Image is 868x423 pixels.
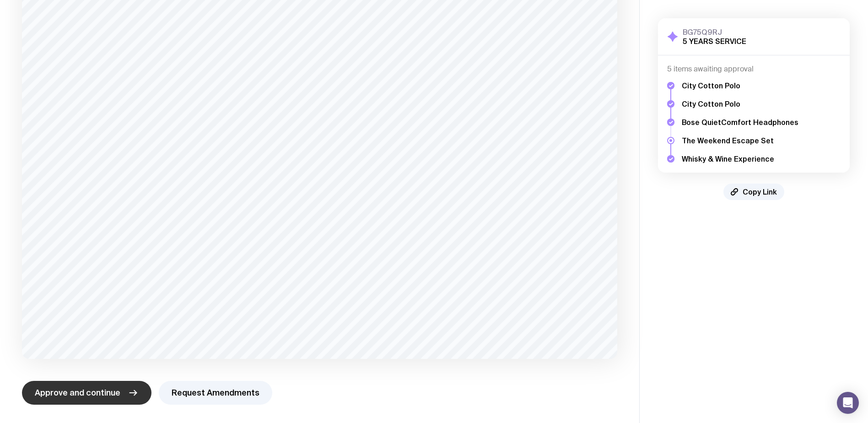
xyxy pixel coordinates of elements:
[35,387,120,398] span: Approve and continue
[683,27,746,37] h3: BG75Q9RJ
[683,37,746,46] h2: 5 YEARS SERVICE
[723,184,784,200] button: Copy Link
[682,136,798,145] h5: The Weekend Escape Set
[682,118,798,127] h5: Bose QuietComfort Headphones
[667,65,841,74] h4: 5 items awaiting approval
[743,187,777,196] span: Copy Link
[837,392,859,414] div: Open Intercom Messenger
[159,381,272,405] button: Request Amendments
[22,381,151,405] button: Approve and continue
[682,99,798,108] h5: City Cotton Polo
[682,81,798,90] h5: City Cotton Polo
[682,154,798,163] h5: Whisky & Wine Experience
